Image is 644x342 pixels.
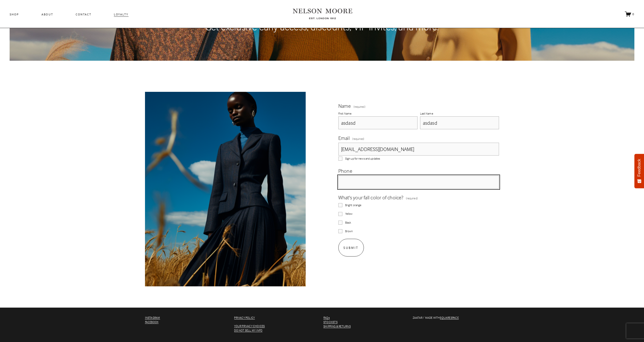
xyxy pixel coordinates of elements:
[420,112,499,116] div: Last Name
[338,212,342,216] input: Yellow
[338,194,403,201] span: What's your fall color of choice?
[345,212,353,216] span: Yellow
[634,154,644,188] button: Feedback - Show survey
[343,246,359,250] span: Submit
[234,316,255,320] a: PRIVACY POLICY
[406,196,418,201] span: (required)
[345,229,353,233] span: Brown
[10,12,19,17] a: Shop
[632,12,634,16] span: 0
[76,12,91,17] a: Contact
[338,167,352,175] span: Phone
[114,12,129,17] a: Loyalty
[354,105,365,108] span: (required)
[637,159,641,177] span: Feedback
[345,203,362,207] span: Bright orange
[338,134,350,142] span: Email
[345,157,380,161] span: Sign up for news and updates
[323,324,351,329] a: SHIPPING & RETURNS
[234,324,265,328] a: YOUR PRIVACY CHOICES
[234,328,262,333] a: DO NOT SELL MY INFO
[338,112,418,116] div: First Name
[145,320,159,324] a: FACEBOOK
[338,229,342,233] input: Brown
[338,239,364,256] button: SubmitSubmit
[293,6,352,22] img: Nelson Moore
[345,221,351,225] span: Black
[338,221,342,225] input: Black
[625,11,634,17] a: 0 items in cart
[145,316,160,320] a: INSTAGRAM
[440,316,459,320] a: SQUARESPACE
[413,316,499,320] p: ZAATAR / MADE WITH
[352,137,364,141] span: (required)
[323,316,330,320] a: FAQs
[234,324,265,328] span: YOUR PRIVACY CHOICES
[323,320,338,324] a: STOCKISTS
[338,102,351,110] span: Name
[338,203,342,207] input: Bright orange
[41,12,53,17] a: About
[338,157,342,161] input: Sign up for news and updates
